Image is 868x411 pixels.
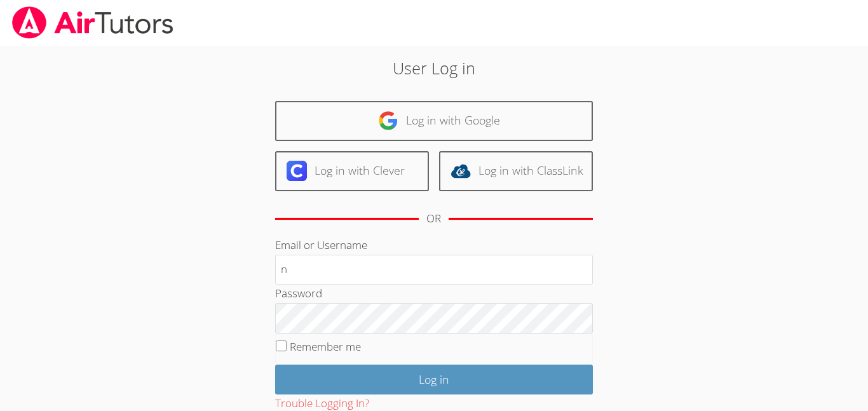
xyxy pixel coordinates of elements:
input: Log in [275,365,593,394]
a: Log in with Google [275,101,593,141]
h2: User Log in [200,56,668,80]
img: airtutors_banner-c4298cdbf04f3fff15de1276eac7730deb9818008684d7c2e4769d2f7ddbe033.png [11,6,175,39]
label: Password [275,286,322,300]
img: classlink-logo-d6bb404cc1216ec64c9a2012d9dc4662098be43eaf13dc465df04b49fa7ab582.svg [451,161,471,181]
img: clever-logo-6eab21bc6e7a338710f1a6ff85c0baf02591cd810cc4098c63d3a4b26e2feb20.svg [287,161,307,181]
img: google-logo-50288ca7cdecda66e5e0955fdab243c47b7ad437acaf1139b6f446037453330a.svg [378,111,398,131]
a: Log in with ClassLink [439,151,593,191]
label: Remember me [290,339,361,354]
a: Log in with Clever [275,151,429,191]
div: OR [426,210,441,228]
label: Email or Username [275,238,367,252]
